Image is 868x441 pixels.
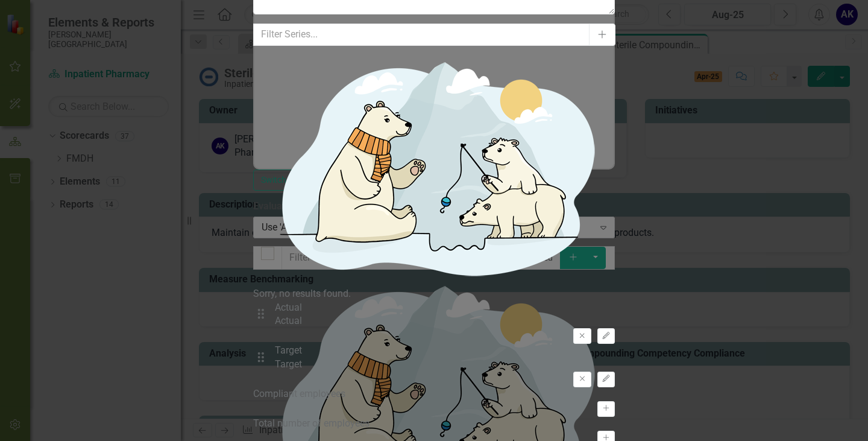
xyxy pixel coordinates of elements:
input: Filter Series... [253,24,590,46]
div: Compliant employees [253,387,345,401]
div: Target [275,344,302,358]
div: Actual [275,301,302,315]
div: Total number of employees [253,417,370,431]
div: Actual [275,314,302,328]
div: Sorry, no results found. [253,287,615,301]
img: No results found [253,46,615,287]
div: Target [275,358,302,372]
